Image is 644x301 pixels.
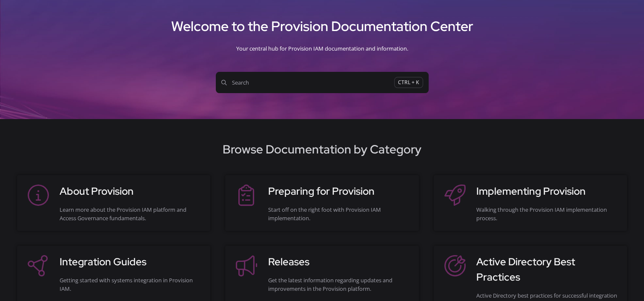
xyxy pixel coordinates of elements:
[60,205,202,222] div: Learn more about the Provision IAM platform and Access Governance fundamentals.
[268,276,410,293] div: Get the latest information regarding updates and improvements in the Provision platform.
[10,15,634,38] h1: Welcome to the Provision Documentation Center
[60,276,202,293] div: Getting started with systems integration in Provision IAM.
[476,184,618,199] h3: Implementing Provision
[394,77,423,88] span: CTRL + K
[442,184,618,222] a: Implementing ProvisionWalking through the Provision IAM implementation process.
[476,254,618,285] h3: Active Directory Best Practices
[10,38,634,59] div: Your central hub for Provision IAM documentation and information.
[476,205,618,222] div: Walking through the Provision IAM implementation process.
[60,254,202,270] h3: Integration Guides
[60,184,202,199] h3: About Provision
[268,184,410,199] h3: Preparing for Provision
[216,72,429,93] button: SearchCTRL + K
[234,184,410,222] a: Preparing for ProvisionStart off on the right foot with Provision IAM implementation.
[268,205,410,222] div: Start off on the right foot with Provision IAM implementation.
[26,184,202,222] a: About ProvisionLearn more about the Provision IAM platform and Access Governance fundamentals.
[221,78,394,87] span: Search
[268,254,410,270] h3: Releases
[10,140,634,158] h2: Browse Documentation by Category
